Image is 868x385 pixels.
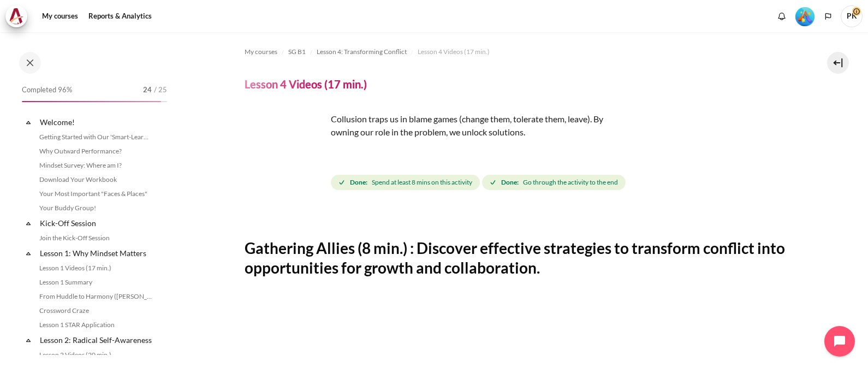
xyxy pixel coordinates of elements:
a: Level #5 [791,6,819,26]
a: Reports & Analytics [85,5,156,27]
a: Crossword Craze [36,304,155,317]
span: PK [841,5,863,27]
span: My courses [245,47,277,57]
p: Collusion traps us in blame games (change them, tolerate them, leave). By owning our role in the ... [245,112,627,139]
img: Architeck [9,8,24,25]
a: Architeck Architeck [5,5,33,27]
a: Lesson 1 STAR Application [36,318,155,331]
span: Completed 96% [22,85,72,96]
a: Welcome! [38,115,155,129]
a: Your Most Important "Faces & Places" [36,187,155,200]
div: Level #5 [795,6,815,26]
img: Level #5 [795,7,815,26]
div: Completion requirements for Lesson 4 Videos (17 min.) [331,173,628,192]
span: Collapse [23,335,34,346]
span: Go through the activity to the end [523,177,618,187]
a: Your Buddy Group! [36,202,155,215]
a: Mindset Survey: Where am I? [36,159,155,172]
span: Collapse [23,117,34,128]
button: Languages [820,8,836,25]
a: Kick-Off Session [38,216,155,230]
h4: Lesson 4 Videos (17 min.) [245,77,367,91]
a: My courses [38,5,82,27]
span: / 25 [154,85,167,96]
a: Why Outward Performance? [36,145,155,158]
a: Lesson 1: Why Mindset Matters [38,246,155,260]
strong: Done: [501,177,519,187]
a: User menu [841,5,863,27]
span: Collapse [23,218,34,229]
span: Spend at least 8 mins on this activity [372,177,472,187]
a: Download Your Workbook [36,173,155,186]
a: Lesson 4: Transforming Conflict [317,45,407,58]
div: Show notification window with no new notifications [774,8,790,25]
a: Lesson 1 Videos (17 min.) [36,262,155,275]
a: Lesson 4 Videos (17 min.) [418,45,490,58]
h2: Gathering Allies (8 min.) : Discover effective strategies to transform conflict into opportunitie... [245,238,790,278]
strong: Done: [350,177,367,187]
span: Lesson 4 Videos (17 min.) [418,47,490,57]
a: Join the Kick-Off Session [36,232,155,245]
span: Collapse [23,248,34,259]
nav: Navigation bar [245,43,790,61]
a: Lesson 2 Videos (20 min.) [36,348,155,362]
a: My courses [245,45,277,58]
a: Lesson 2: Radical Self-Awareness [38,333,155,347]
a: From Huddle to Harmony ([PERSON_NAME]'s Story) [36,290,155,303]
a: Getting Started with Our 'Smart-Learning' Platform [36,131,155,144]
span: Lesson 4: Transforming Conflict [317,47,407,57]
span: SG B1 [288,47,306,57]
span: 24 [143,85,152,96]
a: SG B1 [288,45,306,58]
img: rer [245,112,326,194]
a: Lesson 1 Summary [36,276,155,289]
div: 96% [22,101,161,102]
